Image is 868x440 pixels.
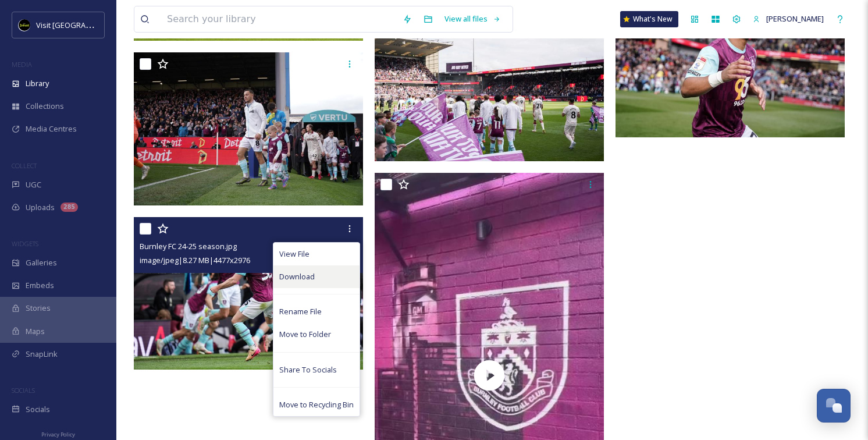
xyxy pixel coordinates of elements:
[279,364,337,375] span: Share To Socials
[766,13,824,24] span: [PERSON_NAME]
[61,203,78,212] div: 285
[41,431,75,438] span: Privacy Policy
[279,399,354,410] span: Move to Recycling Bin
[26,404,50,415] span: Socials
[26,78,49,89] span: Library
[134,217,363,370] img: Burnley FC 24-25 season.jpg
[140,255,250,265] span: image/jpeg | 8.27 MB | 4477 x 2976
[26,179,41,190] span: UGC
[620,11,678,27] a: What's New
[12,161,37,170] span: COLLECT
[375,10,604,161] img: Burnley FC 24-25 season (2).jpg
[12,60,32,69] span: MEDIA
[439,8,507,30] a: View all files
[12,239,38,248] span: WIDGETS
[161,6,397,32] input: Search your library
[140,241,237,251] span: Burnley FC 24-25 season.jpg
[26,303,51,314] span: Stories
[747,8,830,30] a: [PERSON_NAME]
[36,19,126,30] span: Visit [GEOGRAPHIC_DATA]
[26,123,77,134] span: Media Centres
[26,202,55,213] span: Uploads
[26,101,64,112] span: Collections
[26,326,45,337] span: Maps
[26,280,54,291] span: Embeds
[279,271,315,282] span: Download
[279,329,331,340] span: Move to Folder
[817,389,851,423] button: Open Chat
[279,249,310,260] span: View File
[279,306,322,317] span: Rename File
[26,257,57,268] span: Galleries
[12,386,35,395] span: SOCIALS
[26,349,58,360] span: SnapLink
[19,19,30,31] img: VISIT%20DETROIT%20LOGO%20-%20BLACK%20BACKGROUND.png
[134,52,363,205] img: DONOTUSE_Burnley FC 24-25 season (3).jpg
